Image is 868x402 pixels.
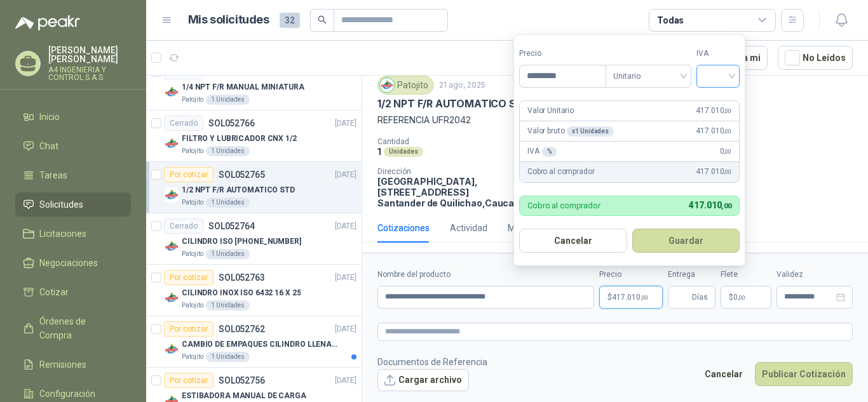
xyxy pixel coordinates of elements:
[164,116,203,131] div: Cerrado
[15,134,131,158] a: Chat
[335,220,356,232] p: [DATE]
[206,300,250,311] div: 1 Unidades
[182,287,301,299] p: CILINDRO INOX ISO 6432 16 X 25
[182,352,203,362] p: Patojito
[519,229,627,253] button: Cancelar
[335,323,356,335] p: [DATE]
[182,300,203,311] p: Patojito
[689,200,731,210] span: 417.010
[146,59,362,111] a: CerradoSOL052767[DATE] Company Logo1/4 NPT F/R MANUAL MINIATURAPatojito1 Unidades
[39,139,58,153] span: Chat
[39,198,83,211] span: Solicitudes
[182,338,340,351] p: CAMBIO DE EMPAQUES CILINDRO LLENADORA MANUALNUAL
[15,352,131,377] a: Remisiones
[280,13,300,28] span: 32
[599,269,663,281] label: Precio
[39,227,86,241] span: Licitaciones
[182,133,297,145] p: FILTRO Y LUBRICADOR CNX 1/2
[164,136,179,151] img: Company Logo
[206,352,250,362] div: 1 Unidades
[527,125,614,137] p: Valor bruto
[39,256,98,270] span: Negociaciones
[377,97,531,111] p: 1/2 NPT F/R AUTOMATICO STD
[39,358,86,372] span: Remisiones
[335,169,356,181] p: [DATE]
[15,309,131,347] a: Órdenes de Compra
[612,293,648,301] span: 417.010
[696,105,731,117] span: 417.010
[48,46,131,64] p: [PERSON_NAME] [PERSON_NAME]
[219,325,265,333] p: SOL052762
[450,221,487,235] div: Actividad
[182,390,306,402] p: ESTIBADORA MANUAL DE CARGA
[15,280,131,304] a: Cotizar
[208,222,255,231] p: SOL052764
[696,166,731,178] span: 417.010
[721,269,771,281] label: Flete
[318,15,327,24] span: search
[164,270,214,285] div: Por cotizar
[15,192,131,217] a: Solicitudes
[164,187,179,203] img: Company Logo
[377,369,469,392] button: Cargar archivo
[208,119,255,128] p: SOL052766
[15,105,131,129] a: Inicio
[146,213,362,265] a: CerradoSOL052764[DATE] Company LogoCILINDRO ISO [PHONE_NUMBER]Patojito1 Unidades
[377,76,434,95] div: Patojito
[377,146,381,157] p: 1
[696,48,740,60] label: IVA
[335,375,356,387] p: [DATE]
[698,362,750,386] button: Cancelar
[720,145,731,157] span: 0
[15,222,131,246] a: Licitaciones
[164,290,179,305] img: Company Logo
[377,113,853,127] p: REFERENCIA UFR2042
[39,387,95,401] span: Configuración
[380,78,394,92] img: Company Logo
[384,147,423,157] div: Unidades
[206,146,250,156] div: 1 Unidades
[729,293,733,301] span: $
[724,148,731,155] span: ,00
[632,229,740,253] button: Guardar
[164,342,179,357] img: Company Logo
[724,128,731,135] span: ,00
[733,293,745,301] span: 0
[219,376,265,385] p: SOL052756
[738,294,745,301] span: ,00
[613,67,684,86] span: Unitario
[377,221,430,235] div: Cotizaciones
[206,249,250,259] div: 1 Unidades
[146,111,362,162] a: CerradoSOL052766[DATE] Company LogoFILTRO Y LUBRICADOR CNX 1/2Patojito1 Unidades
[724,168,731,175] span: ,00
[164,84,179,100] img: Company Logo
[439,79,485,91] p: 21 ago, 2025
[721,286,771,309] p: $ 0,00
[776,269,853,281] label: Validez
[527,166,594,178] p: Cobro al comprador
[15,251,131,275] a: Negociaciones
[219,273,265,282] p: SOL052763
[164,239,179,254] img: Company Logo
[542,147,557,157] div: %
[39,110,60,124] span: Inicio
[164,218,203,234] div: Cerrado
[182,184,295,196] p: 1/2 NPT F/R AUTOMATICO STD
[567,126,614,137] div: x 1 Unidades
[164,167,214,182] div: Por cotizar
[182,249,203,259] p: Patojito
[146,162,362,213] a: Por cotizarSOL052765[DATE] Company Logo1/2 NPT F/R AUTOMATICO STDPatojito1 Unidades
[182,236,301,248] p: CILINDRO ISO [PHONE_NUMBER]
[377,176,517,208] p: [GEOGRAPHIC_DATA], [STREET_ADDRESS] Santander de Quilichao , Cauca
[527,145,557,157] p: IVA
[39,168,67,182] span: Tareas
[377,167,517,176] p: Dirección
[182,95,203,105] p: Patojito
[508,221,546,235] div: Mensajes
[377,269,594,281] label: Nombre del producto
[721,202,731,210] span: ,00
[164,321,214,337] div: Por cotizar
[335,117,356,130] p: [DATE]
[206,198,250,208] div: 1 Unidades
[146,265,362,316] a: Por cotizarSOL052763[DATE] Company LogoCILINDRO INOX ISO 6432 16 X 25Patojito1 Unidades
